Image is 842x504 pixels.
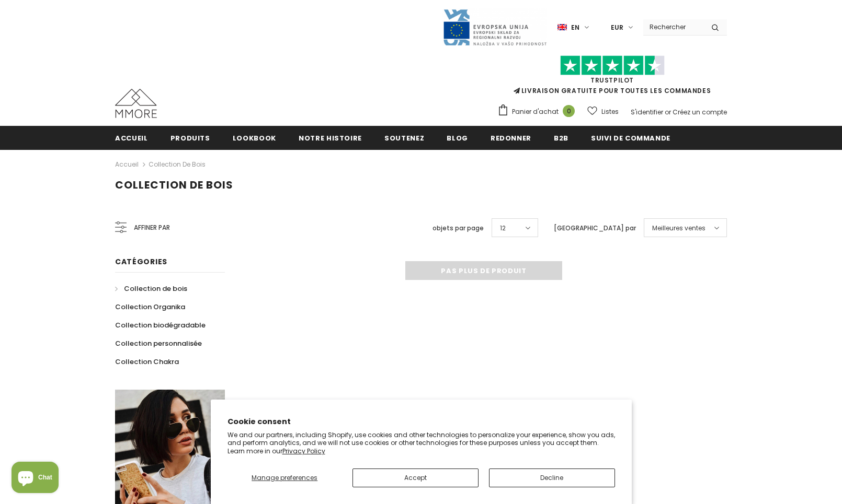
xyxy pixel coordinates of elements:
[591,133,670,143] span: Suivi de commande
[554,126,568,149] a: B2B
[352,468,479,487] button: Accept
[115,256,167,267] span: Catégories
[673,108,727,116] a: Créez un compte
[491,126,531,149] a: Redonner
[8,462,62,496] inbox-online-store-chat: Shopify online store chat
[563,105,575,117] span: 0
[442,8,547,46] img: Javni Razpis
[590,76,634,85] a: TrustPilot
[447,133,468,143] span: Blog
[227,431,615,455] p: We and our partners, including Shopify, use cookies and other technologies to personalize your ex...
[447,126,468,149] a: Blog
[115,158,139,171] a: Accueil
[115,316,206,334] a: Collection biodégradable
[489,468,615,487] button: Decline
[170,133,210,143] span: Produits
[115,334,202,353] a: Collection personnalisée
[115,178,233,192] span: Collection de bois
[587,102,619,121] a: Listes
[115,302,185,312] span: Collection Organika
[115,357,179,367] span: Collection Chakra
[631,108,663,116] a: S'identifier
[282,447,325,455] a: Privacy Policy
[554,223,636,233] label: [GEOGRAPHIC_DATA] par
[124,284,187,294] span: Collection de bois
[384,126,424,149] a: soutenez
[611,22,623,33] span: EUR
[571,22,579,33] span: en
[252,473,317,482] span: Manage preferences
[134,222,170,233] span: Affiner par
[497,104,580,120] a: Panier d'achat 0
[115,298,185,316] a: Collection Organika
[115,353,179,371] a: Collection Chakra
[115,320,206,330] span: Collection biodégradable
[601,107,619,117] span: Listes
[115,338,202,348] span: Collection personnalisée
[170,126,210,149] a: Produits
[115,89,157,118] img: Cas MMORE
[233,133,276,143] span: Lookbook
[497,60,727,95] span: LIVRAISON GRATUITE POUR TOUTES LES COMMANDES
[512,107,559,117] span: Panier d'achat
[115,133,148,143] span: Accueil
[643,19,703,34] input: Search Site
[227,416,615,427] h2: Cookie consent
[652,223,706,233] span: Meilleures ventes
[560,55,665,76] img: Faites confiance aux étoiles pilotes
[115,279,187,298] a: Collection de bois
[384,133,424,143] span: soutenez
[433,223,484,233] label: objets par page
[491,133,531,143] span: Redonner
[442,22,547,31] a: Javni Razpis
[149,160,206,169] a: Collection de bois
[299,133,362,143] span: Notre histoire
[115,126,148,149] a: Accueil
[665,108,671,116] span: or
[500,223,506,233] span: 12
[227,468,342,487] button: Manage preferences
[554,133,568,143] span: B2B
[591,126,670,149] a: Suivi de commande
[299,126,362,149] a: Notre histoire
[233,126,276,149] a: Lookbook
[557,23,567,32] img: i-lang-1.png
